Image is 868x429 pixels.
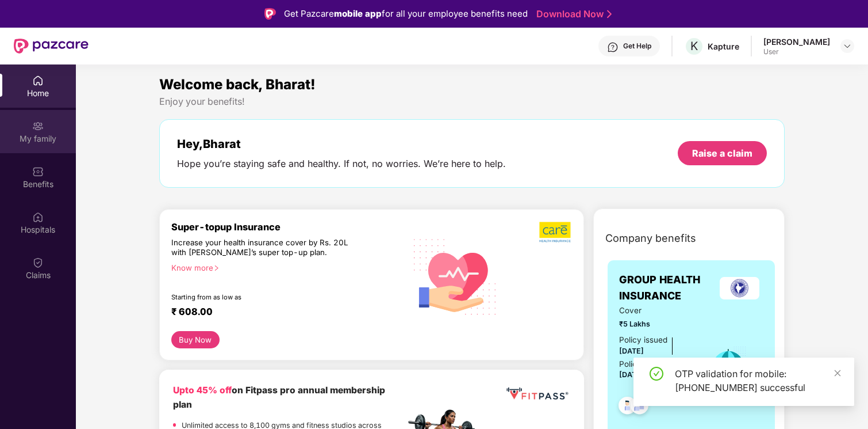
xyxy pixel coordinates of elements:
[171,263,398,271] div: Know more
[619,334,667,346] div: Policy issued
[675,367,840,394] div: OTP validation for mobile: [PHONE_NUMBER] successful
[177,158,506,170] div: Hope you’re staying safe and healthy. If not, no worries. We’re here to help.
[619,272,716,305] span: GROUP HEALTH INSURANCE
[708,41,739,52] div: Kapture
[32,75,44,86] img: svg+xml;base64,PHN2ZyBpZD0iSG9tZSIgeG1sbnM9Imh0dHA6Ly93d3cudzMub3JnLzIwMDAvc3ZnIiB3aWR0aD0iMjAiIG...
[173,385,232,396] b: Upto 45% off
[171,331,220,348] button: Buy Now
[171,221,405,233] div: Super-topup Insurance
[177,137,506,151] div: Hey, Bharat
[159,96,785,108] div: Enjoy your benefits!
[32,166,44,177] img: svg+xml;base64,PHN2ZyBpZD0iQmVuZWZpdHMiIHhtbG5zPSJodHRwOi8vd3d3LnczLm9yZy8yMDAwL3N2ZyIgd2lkdGg9Ij...
[32,211,44,223] img: svg+xml;base64,PHN2ZyBpZD0iSG9zcGl0YWxzIiB4bWxucz0iaHR0cDovL3d3dy53My5vcmcvMjAwMC9zdmciIHdpZHRoPS...
[405,225,505,327] img: svg+xml;base64,PHN2ZyB4bWxucz0iaHR0cDovL3d3dy53My5vcmcvMjAwMC9zdmciIHhtbG5zOnhsaW5rPSJodHRwOi8vd3...
[710,346,747,384] img: icon
[650,367,663,381] span: check-circle
[763,47,830,56] div: User
[619,358,666,370] div: Policy Expiry
[171,306,394,320] div: ₹ 608.00
[623,41,651,51] div: Get Help
[504,384,570,404] img: fppp.png
[619,370,644,379] span: [DATE]
[763,36,830,47] div: [PERSON_NAME]
[171,293,356,301] div: Starting from as low as
[692,147,752,160] div: Raise a claim
[539,221,572,243] img: b5dec4f62d2307b9de63beb79f102df3.png
[605,230,696,246] span: Company benefits
[625,393,654,422] img: svg+xml;base64,PHN2ZyB4bWxucz0iaHR0cDovL3d3dy53My5vcmcvMjAwMC9zdmciIHdpZHRoPSI0OC45NDMiIGhlaWdodD...
[619,305,694,317] span: Cover
[159,76,316,93] span: Welcome back, Bharat!
[843,41,852,51] img: svg+xml;base64,PHN2ZyBpZD0iRHJvcGRvd24tMzJ4MzIiIHhtbG5zPSJodHRwOi8vd3d3LnczLm9yZy8yMDAwL3N2ZyIgd2...
[607,41,619,53] img: svg+xml;base64,PHN2ZyBpZD0iSGVscC0zMngzMiIgeG1sbnM9Imh0dHA6Ly93d3cudzMub3JnLzIwMDAvc3ZnIiB3aWR0aD...
[264,8,276,20] img: Logo
[32,120,44,132] img: svg+xml;base64,PHN2ZyB3aWR0aD0iMjAiIGhlaWdodD0iMjAiIHZpZXdCb3g9IjAgMCAyMCAyMCIgZmlsbD0ibm9uZSIgeG...
[171,238,355,258] div: Increase your health insurance cover by Rs. 20L with [PERSON_NAME]’s super top-up plan.
[284,7,528,21] div: Get Pazcare for all your employee benefits need
[213,265,220,271] span: right
[14,39,89,54] img: New Pazcare Logo
[173,385,385,409] b: on Fitpass pro annual membership plan
[619,347,644,355] span: [DATE]
[536,8,608,20] a: Download Now
[334,8,382,19] strong: mobile app
[690,39,698,53] span: K
[607,8,612,20] img: Stroke
[32,257,44,268] img: svg+xml;base64,PHN2ZyBpZD0iQ2xhaW0iIHhtbG5zPSJodHRwOi8vd3d3LnczLm9yZy8yMDAwL3N2ZyIgd2lkdGg9IjIwIi...
[720,277,759,299] img: insurerLogo
[613,393,642,422] img: svg+xml;base64,PHN2ZyB4bWxucz0iaHR0cDovL3d3dy53My5vcmcvMjAwMC9zdmciIHdpZHRoPSI0OC45NDMiIGhlaWdodD...
[619,318,694,330] span: ₹5 Lakhs
[834,369,842,377] span: close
